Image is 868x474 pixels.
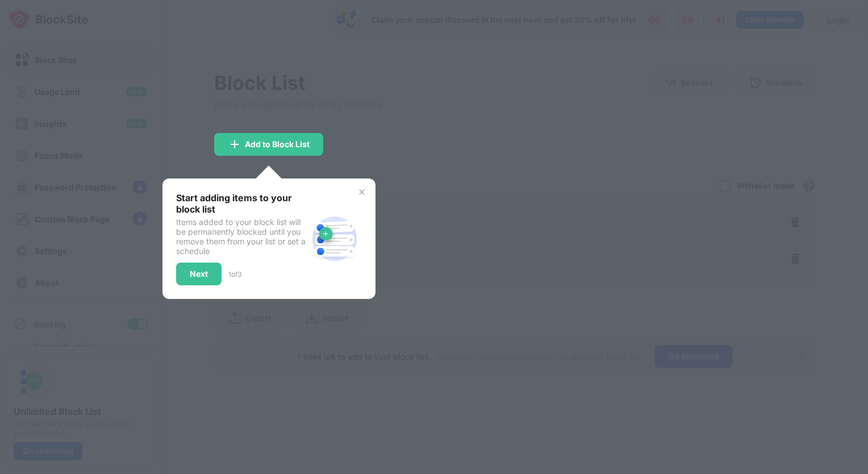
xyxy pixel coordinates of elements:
[245,140,310,149] div: Add to Block List
[190,269,208,278] div: Next
[357,188,366,197] img: x-button.svg
[307,211,362,266] img: block-site.svg
[176,192,307,215] div: Start adding items to your block list
[176,217,307,256] div: Items added to your block list will be permanently blocked until you remove them from your list o...
[228,270,241,278] div: 1 of 3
